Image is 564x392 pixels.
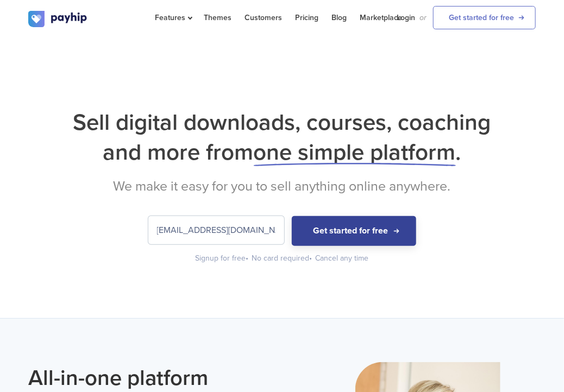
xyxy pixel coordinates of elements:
span: . [456,138,461,166]
img: logo.svg [28,11,88,27]
a: Get started for free [433,6,536,29]
span: one simple platform [254,138,456,166]
span: Features [155,13,191,22]
input: Enter your email address [148,216,284,244]
h1: Sell digital downloads, courses, coaching and more from [28,108,536,167]
div: Cancel any time [316,253,369,264]
div: Signup for free [196,253,250,264]
button: Get started for free [292,216,416,246]
h2: We make it easy for you to sell anything online anywhere. [28,178,536,194]
div: No card required [252,253,314,264]
span: • [310,254,312,263]
span: • [246,254,249,263]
